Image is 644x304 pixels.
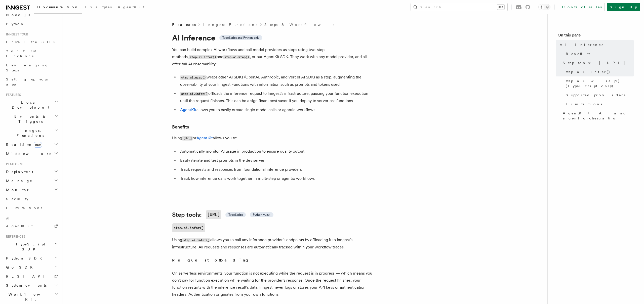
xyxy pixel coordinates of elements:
[203,22,257,27] a: Inngest Functions
[189,55,217,59] code: step.ai.infer()
[6,63,49,72] span: Leveraging Steps
[6,40,58,44] span: Install the SDK
[172,210,273,219] a: Step tools:[URL] TypeScript Python v0.5+
[172,270,373,298] p: On serverless environments, your function is not executing while the request is in progress — whi...
[4,256,45,261] span: Python SDK
[172,135,373,142] p: Using or allows you to:
[4,151,52,156] span: Middleware
[564,67,634,76] a: step.ai.infer()
[264,22,334,27] a: Steps & Workflows
[6,77,49,86] span: Setting up your app
[222,36,259,40] span: TypeScript and Python only
[4,140,59,149] button: Realtimenew
[6,274,49,278] span: REST API
[228,213,243,217] span: TypeScript
[179,148,373,155] li: Automatically monitor AI usage in production to ensure quality output
[196,136,213,140] a: AgentKit
[4,290,59,304] button: Workflow Kit
[566,69,610,74] span: step.ai.infer()
[564,100,634,109] a: Limitations
[4,187,30,192] span: Monitor
[4,10,59,19] a: Node.js
[4,281,59,290] button: System events
[4,126,59,140] button: Inngest Functions
[172,223,205,232] a: step.ai.infer()
[564,49,634,58] a: Benefits
[563,111,634,121] span: AgentKit: AI and agent orchestration
[4,240,59,254] button: TypeScript SDK
[82,2,115,14] a: Examples
[4,149,59,158] button: Middleware
[85,5,112,9] span: Examples
[206,210,221,219] code: [URL]
[4,222,59,231] a: AgentKit
[560,42,604,47] span: AI Inference
[4,203,59,212] a: Limitations
[566,78,634,89] span: step.ai.wrap() (TypeScript only)
[4,265,36,270] span: Go SDK
[4,100,55,110] span: Local Development
[172,33,373,42] h1: AI Inference
[4,283,47,288] span: System events
[558,40,634,49] a: AI Inference
[180,75,207,80] code: step.ai.wrap()
[4,169,33,174] span: Deployment
[172,258,252,263] strong: Request offloading
[566,102,602,107] span: Limitations
[4,19,59,28] a: Python
[4,254,59,263] button: Python SDK
[118,5,144,9] span: AgentKit
[223,55,250,59] code: step.ai.wrap()
[182,238,210,242] code: step.ai.infer()
[172,123,189,131] a: Benefits
[564,91,634,100] a: Supported providers
[4,178,32,183] span: Manage
[564,76,634,91] a: step.ai.wrap() (TypeScript only)
[172,46,373,68] p: You can build complex AI workflows and call model providers as steps using two-step methods, and ...
[6,22,24,26] span: Python
[4,216,9,221] span: AI
[6,49,36,58] span: Your first Functions
[497,5,504,10] kbd: ⌘K
[6,224,33,228] span: AgentKit
[4,37,59,47] a: Install the SDK
[180,92,208,96] code: step.ai.infer()
[253,213,270,217] span: Python v0.5+
[4,128,54,138] span: Inngest Functions
[34,142,42,148] span: new
[4,185,59,194] button: Monitor
[538,4,550,10] button: Toggle dark mode
[4,93,21,97] span: Features
[4,98,59,112] button: Local Development
[4,292,55,302] span: Workflow Kit
[558,32,634,40] h4: On this page
[172,236,373,251] p: Using allows you to call any inference provider's endpoints by offloading it to Inngest's infrast...
[4,263,59,272] button: Go SDK
[6,197,28,201] span: Security
[4,162,23,166] span: Platform
[6,206,42,210] span: Limitations
[115,2,147,14] a: AgentKit
[182,136,193,141] code: [URL]
[4,75,59,89] a: Setting up your app
[179,166,373,173] li: Track requests and responses from foundational inference providers
[179,106,373,113] li: allows you to easily create single model calls or agentic workflows.
[4,194,59,203] a: Security
[6,13,30,17] span: Node.js
[4,32,28,36] span: Inngest tour
[4,112,59,126] button: Events & Triggers
[563,60,625,65] span: Step tools: [URL]
[561,58,634,67] a: Step tools: [URL]
[34,2,82,14] a: Documentation
[179,90,373,104] li: offloads the inference request to Inngest's infrastructure, pausing your function execution until...
[4,114,55,124] span: Events & Triggers
[566,93,625,98] span: Supported providers
[4,167,59,176] button: Deployment
[4,61,59,75] a: Leveraging Steps
[4,176,59,185] button: Manage
[37,5,79,9] span: Documentation
[179,175,373,182] li: Track how inference calls work together in multi-step or agentic workflows
[566,51,590,56] span: Benefits
[4,235,25,239] span: References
